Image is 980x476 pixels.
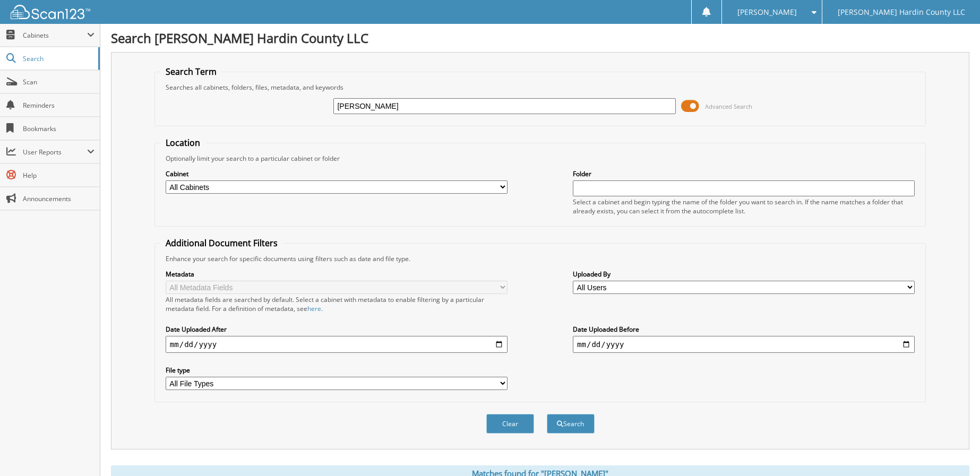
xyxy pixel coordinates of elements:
[23,101,94,110] span: Reminders
[547,414,595,434] button: Search
[573,336,915,353] input: end
[23,124,94,133] span: Bookmarks
[166,270,508,279] label: Metadata
[160,66,222,77] legend: Search Term
[705,102,752,110] span: Advanced Search
[23,54,93,63] span: Search
[573,325,915,334] label: Date Uploaded Before
[486,414,534,434] button: Clear
[23,171,94,180] span: Help
[160,154,920,163] div: Optionally limit your search to a particular cabinet or folder
[11,5,90,19] img: scan123-logo-white.svg
[23,31,87,40] span: Cabinets
[166,295,508,313] div: All metadata fields are searched by default. Select a cabinet with metadata to enable filtering b...
[23,194,94,203] span: Announcements
[166,169,508,178] label: Cabinet
[111,29,969,47] h1: Search [PERSON_NAME] Hardin County LLC
[160,254,920,263] div: Enhance your search for specific documents using filters such as date and file type.
[23,148,87,157] span: User Reports
[160,83,920,92] div: Searches all cabinets, folders, files, metadata, and keywords
[838,9,965,15] span: [PERSON_NAME] Hardin County LLC
[573,169,915,178] label: Folder
[23,77,94,86] span: Scan
[573,270,915,279] label: Uploaded By
[160,137,205,149] legend: Location
[160,237,283,249] legend: Additional Document Filters
[166,325,508,334] label: Date Uploaded After
[307,304,321,313] a: here
[166,366,508,375] label: File type
[737,9,797,15] span: [PERSON_NAME]
[166,336,508,353] input: start
[573,197,915,215] div: Select a cabinet and begin typing the name of the folder you want to search in. If the name match...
